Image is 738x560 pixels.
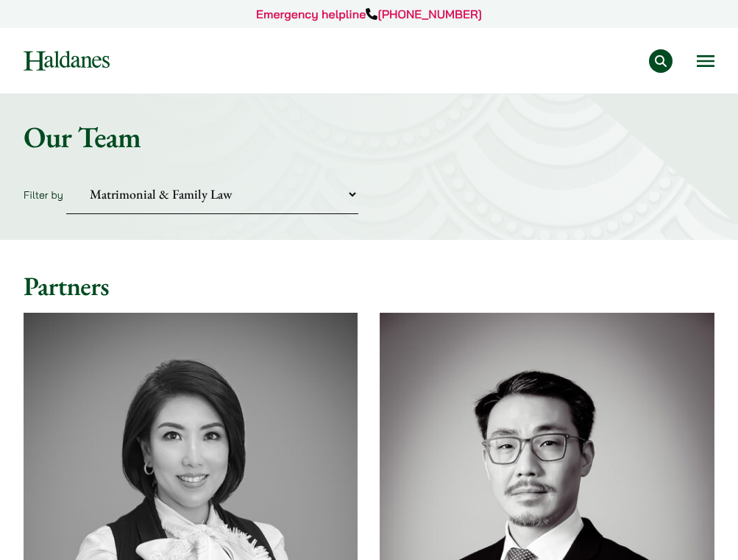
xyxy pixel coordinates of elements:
img: Logo of Haldanes [24,51,110,71]
button: Search [649,49,673,73]
a: Emergency helpline[PHONE_NUMBER] [256,7,482,21]
h1: Our Team [24,119,714,155]
button: Open menu [697,55,714,67]
label: Filter by [24,188,63,202]
h2: Partners [24,271,714,302]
